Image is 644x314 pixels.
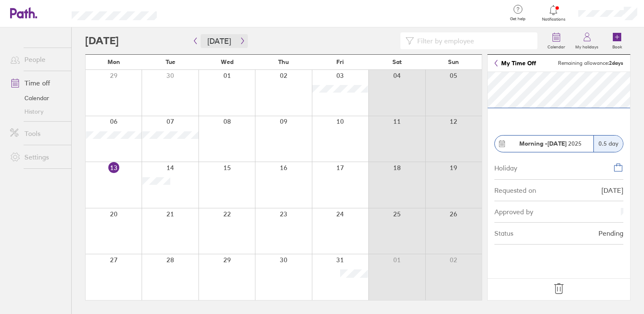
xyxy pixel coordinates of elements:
span: Tue [166,59,175,65]
input: Filter by employee [414,33,533,49]
span: Get help [504,16,531,21]
strong: Morning - [519,140,547,147]
a: Time off [3,75,71,91]
strong: [DATE] [547,140,566,147]
a: Tools [3,125,71,142]
a: Settings [3,149,71,165]
span: Thu [278,59,289,65]
span: Notifications [540,17,567,22]
button: [DATE] [201,34,238,48]
a: Book [604,27,631,54]
span: Wed [221,59,233,65]
span: 2025 [519,140,582,147]
label: Calendar [542,42,570,50]
a: Notifications [540,4,567,22]
span: Remaining allowance: [558,60,623,66]
div: Status [494,229,513,237]
a: My holidays [570,27,604,54]
a: Calendar [542,27,570,54]
div: Holiday [494,162,517,172]
span: Sat [392,59,402,65]
a: Calendar [3,91,71,105]
a: History [3,105,71,118]
div: Pending [598,229,623,237]
a: My Time Off [494,60,536,67]
span: Sun [448,59,459,65]
label: Book [607,42,627,50]
label: My holidays [570,42,604,50]
div: Approved by [494,208,533,216]
a: People [3,51,71,68]
span: Fri [336,59,344,65]
strong: 2 days [609,60,623,66]
div: [DATE] [601,186,623,194]
div: 0.5 day [593,136,623,152]
span: Mon [107,59,120,65]
div: Requested on [494,186,536,194]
